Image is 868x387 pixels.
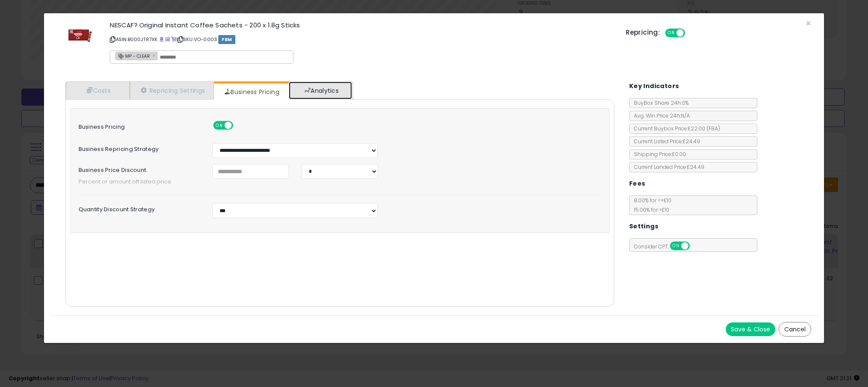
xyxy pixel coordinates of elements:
[630,138,700,145] span: Current Listed Price: £24.49
[165,36,170,43] a: All offer listings
[171,36,176,43] a: Your listing only
[289,82,352,99] a: Analytics
[66,82,130,99] a: Costs
[67,22,93,47] img: 41NmT8SE2mL._SL60_.jpg
[629,81,679,92] h5: Key Indicators
[72,178,607,186] span: Percent or amount off listed price
[110,32,613,46] p: ASIN: B000JTR7XK | SKU: VO-0003
[671,242,681,250] span: ON
[630,197,672,213] span: 8.00 % for <= £10
[130,82,214,99] a: Repricing Settings
[110,22,613,28] h3: NESCAF? Original Instant Coffee Sachets - 200 x 1.8g Sticks
[214,83,288,100] a: Business Pricing
[214,122,225,129] span: ON
[688,125,720,132] span: £22.00
[707,125,720,132] span: ( FBA )
[630,112,690,119] span: Avg. Win Price 24h: N/A
[72,121,206,130] label: Business Pricing
[726,322,775,336] button: Save & Close
[630,163,704,171] span: Current Landed Price: £24.49
[629,178,645,189] h5: Fees
[116,52,150,59] span: MP - CLEAR
[684,30,698,37] span: OFF
[152,51,157,59] a: ×
[159,36,164,43] a: BuyBox page
[688,242,702,250] span: OFF
[72,204,206,213] label: Quantity Discount Strategy
[72,164,206,173] label: Business Price Discount
[232,122,245,129] span: OFF
[806,17,811,30] span: ×
[630,243,701,250] span: Consider CPT:
[630,151,686,158] span: Shipping Price: £0.00
[666,30,677,37] span: ON
[629,221,658,232] h5: Settings
[630,99,689,106] span: BuyBox Share 24h: 0%
[630,206,669,213] span: 15.00 % for > £10
[630,125,720,132] span: Current Buybox Price:
[626,29,660,36] h5: Repricing:
[72,143,206,152] label: Business Repricing Strategy
[779,322,811,337] button: Cancel
[218,35,235,44] span: FBM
